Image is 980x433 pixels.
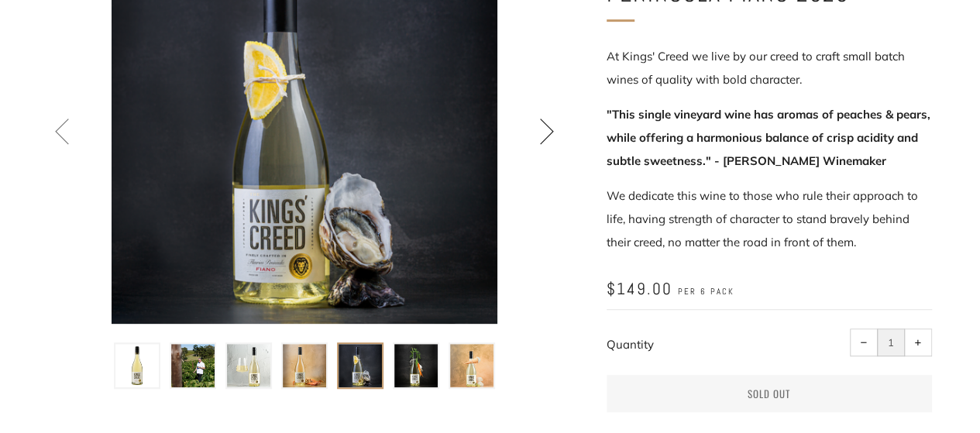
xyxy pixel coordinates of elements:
img: Load image into Gallery viewer, The Kings&#39; Creed Fleurieu Peninsula Fiano 2023 [283,344,326,387]
span: Sold Out [748,386,790,401]
p: At Kings' Creed we live by our creed to craft small batch wines of quality with bold character. [607,45,932,91]
img: Load image into Gallery viewer, The Kings&#39; Creed Fleurieu Peninsula Fiano 2023 [115,344,159,387]
img: Load image into Gallery viewer, The Kings&#39; Creed Fleurieu Peninsula Fiano 2023 [394,344,438,387]
img: Load image into Gallery viewer, The Kings&#39; Creed Fleurieu Peninsula Fiano 2023 [450,344,493,387]
input: quantity [877,328,905,356]
span: $149.00 [607,278,672,299]
span: We dedicate this wine to those who rule their approach to life, having strength of character to s... [607,188,918,249]
label: Quantity [607,337,654,352]
img: Load image into Gallery viewer, The Kings&#39; Creed Fleurieu Peninsula Fiano 2023 [171,344,215,387]
span: − [860,339,867,346]
span: per 6 pack [678,286,734,297]
strong: "This single vineyard wine has aromas of peaches & pears, while offering a harmonious balance of ... [607,107,930,168]
button: Sold Out [607,375,932,412]
img: Load image into Gallery viewer, The Kings&#39; Creed Fleurieu Peninsula Fiano 2023 [227,344,270,387]
button: Load image into Gallery viewer, The Kings&#39; Creed Fleurieu Peninsula Fiano 2023 [337,342,383,389]
span: + [914,339,921,346]
img: Load image into Gallery viewer, The Kings&#39; Creed Fleurieu Peninsula Fiano 2023 [339,344,382,387]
